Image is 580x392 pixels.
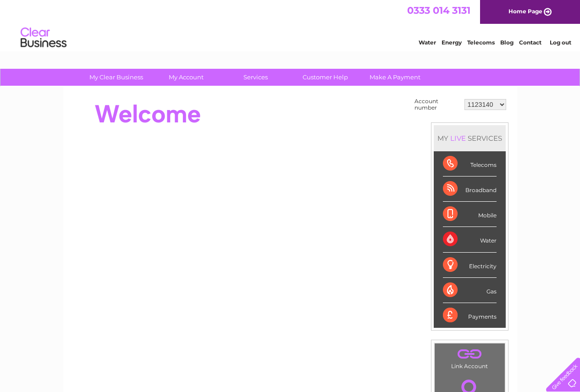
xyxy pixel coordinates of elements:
[412,96,462,113] td: Account number
[443,303,497,328] div: Payments
[519,39,541,46] a: Contact
[78,69,154,86] a: My Clear Business
[443,278,497,303] div: Gas
[218,69,293,86] a: Services
[434,125,506,151] div: MY SERVICES
[550,39,571,46] a: Log out
[437,346,503,362] a: .
[443,151,497,177] div: Telecoms
[443,227,497,252] div: Water
[20,24,67,52] img: logo.png
[500,39,514,46] a: Blog
[448,134,468,143] div: LIVE
[148,69,224,86] a: My Account
[467,39,495,46] a: Telecoms
[407,5,470,16] a: 0333 014 3131
[434,343,505,372] td: Link Account
[419,39,436,46] a: Water
[357,69,433,86] a: Make A Payment
[442,39,462,46] a: Energy
[443,202,497,227] div: Mobile
[287,69,363,86] a: Customer Help
[74,5,507,44] div: Clear Business is a trading name of Verastar Limited (registered in [GEOGRAPHIC_DATA] No. 3667643...
[443,253,497,278] div: Electricity
[443,177,497,202] div: Broadband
